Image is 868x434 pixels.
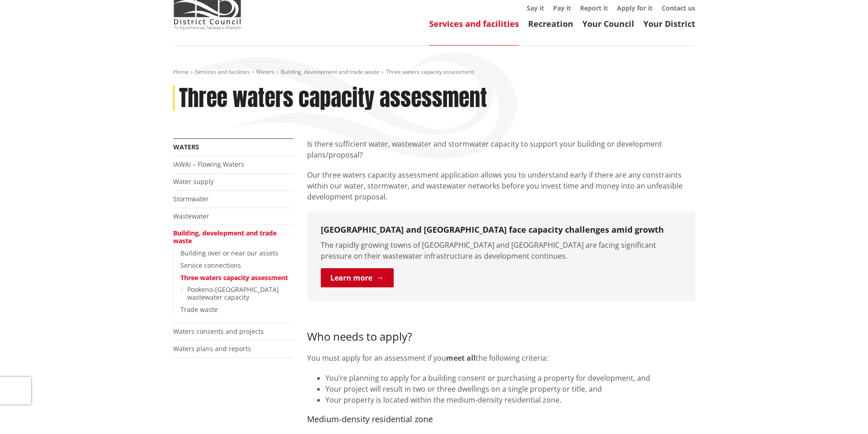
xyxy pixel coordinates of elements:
h3: [GEOGRAPHIC_DATA] and [GEOGRAPHIC_DATA] face capacity challenges amid growth [321,225,682,235]
a: Your Council [582,18,634,29]
span: Three waters capacity assessment [386,68,474,76]
a: Say it [527,4,544,12]
a: Services and facilities [429,18,519,29]
p: Is there sufficient water, wastewater and stormwater capacity to support your building or develop... [307,138,695,160]
p: You must apply for an assessment if you the following criteria: [307,352,695,363]
a: Recreation [528,18,573,29]
a: Waters consents and projects [173,327,264,336]
a: Building over or near our assets [180,249,278,257]
a: Home [173,68,189,76]
p: The rapidly growing towns of [GEOGRAPHIC_DATA] and [GEOGRAPHIC_DATA] are facing significant press... [321,240,682,261]
li: Your project will result in two or three dwellings on a single property or title, and [325,383,695,394]
li: You’re planning to apply for a building consent or purchasing a property for development, and [325,373,695,383]
a: Waters [173,143,199,151]
nav: breadcrumb [173,68,695,76]
a: Report it [580,4,608,12]
a: Pay it [553,4,571,12]
a: Learn more [321,268,394,287]
iframe: Messenger Launcher [826,396,859,429]
a: IAWAI – Flowing Waters [173,160,244,168]
strong: meet all [446,353,476,363]
a: Trade waste [180,305,218,314]
a: Wastewater [173,212,209,220]
a: Services and facilities [195,68,250,76]
a: Apply for it [617,4,652,12]
a: Building, development and trade waste [173,229,277,245]
p: Our three waters capacity assessment application allows you to understand early if there are any ... [307,169,695,202]
a: Contact us [662,4,695,12]
a: Building, development and trade waste [281,68,380,76]
h1: Three waters capacity assessment [179,85,487,112]
a: Your District [643,18,695,29]
a: Water supply [173,177,214,186]
a: Waters plans and reports [173,344,251,353]
a: Three waters capacity assessment [180,273,288,282]
a: Pookeno-[GEOGRAPHIC_DATA] wastewater capacity [187,285,279,301]
a: Stormwater [173,194,209,203]
a: Waters [256,68,274,76]
h4: Medium-density residential zone [307,414,695,424]
a: Service connections [180,261,241,270]
li: Your property is located within the medium-density residential zone. [325,394,695,405]
h3: Who needs to apply? [307,330,695,343]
